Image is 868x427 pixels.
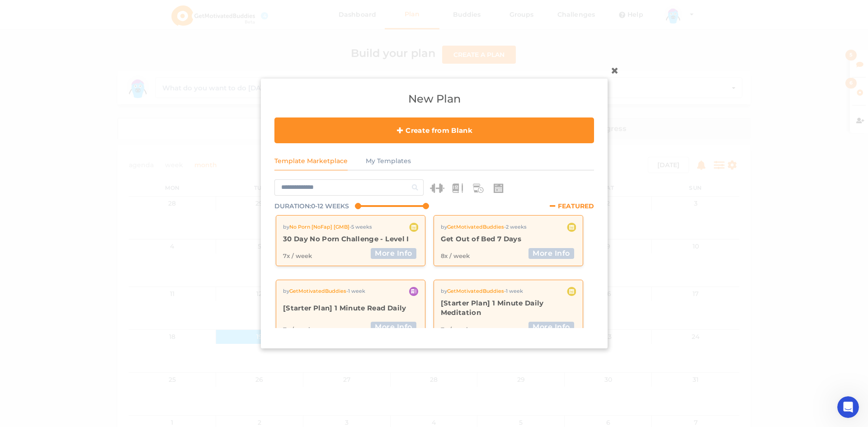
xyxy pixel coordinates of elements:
[837,396,859,418] iframe: Intercom live chat
[558,202,594,210] span: FEATURED
[289,288,346,294] a: GetMotivatedBuddies
[366,152,411,170] a: My Templates
[289,224,349,230] a: No Porn [NoFap] [GMB]
[440,253,469,259] div: 8x / week
[409,223,418,232] img: life
[566,223,576,232] img: life
[371,248,416,259] button: More Info
[274,152,348,170] a: Template Marketplace
[528,322,574,333] button: More Info
[283,234,409,244] span: 30 Day No Porn Challenge - Level I
[283,326,312,333] div: 7x / week
[566,287,576,296] img: life
[447,288,504,294] a: GetMotivatedBuddies
[274,117,594,143] div: Create from Blank
[409,287,418,296] img: learn
[440,234,521,244] span: Get Out of Bed 7 Days
[283,303,406,312] span: [Starter Plan] 1 Minute Read Daily
[371,322,416,333] button: More Info
[283,288,365,295] div: by - 1 week
[440,298,576,317] span: [Starter Plan] 1 Minute Daily Meditation
[447,224,504,230] a: GetMotivatedBuddies
[283,224,372,230] div: by - 5 weeks
[440,288,523,295] div: by - 1 week
[274,202,349,211] span: DURATION: 0 - 12 WEEKS
[528,248,574,259] button: More Info
[440,224,526,230] div: by - 2 weeks
[440,326,469,333] div: 7x / week
[274,92,594,106] h2: New Plan
[283,253,312,259] div: 7x / week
